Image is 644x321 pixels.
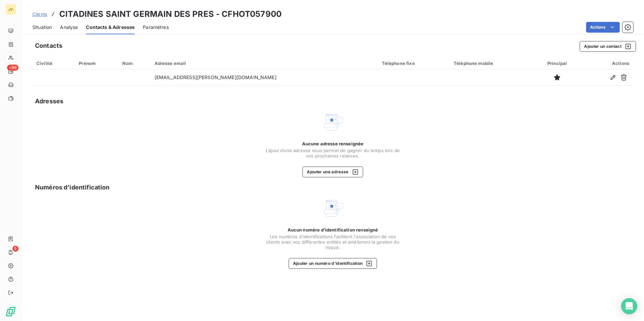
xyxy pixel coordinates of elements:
[265,234,400,250] span: Les numéros d'identifications facilitent l'association de vos clients avec vos différentes entité...
[585,61,629,66] div: Actions
[36,61,71,66] div: Civilité
[86,24,135,31] span: Contacts & Adresses
[621,298,637,314] div: Open Intercom Messenger
[265,148,400,158] span: L’ajout d’une adresse vous permet de gagner du temps lors de vos prochaines relances.
[580,41,636,52] button: Ajouter un contact
[5,4,16,15] div: JV
[382,61,446,66] div: Téléphone fixe
[155,61,374,66] div: Adresse email
[302,167,363,177] button: Ajouter une adresse
[35,41,62,50] h5: Contacts
[5,66,16,77] a: +99
[7,65,19,71] span: +99
[32,11,47,17] span: Clients
[322,111,344,133] img: Empty state
[289,258,377,269] button: Ajouter un numéro d’identification
[12,246,19,252] span: 5
[32,11,47,17] a: Clients
[151,69,378,85] td: [EMAIL_ADDRESS][PERSON_NAME][DOMAIN_NAME]
[122,61,146,66] div: Nom
[59,8,282,20] h3: CITADINES SAINT GERMAIN DES PRES - CFHOT057900
[79,61,114,66] div: Prénom
[35,183,110,192] h5: Numéros d’identification
[537,61,577,66] div: Principal
[586,22,620,33] button: Actions
[454,61,529,66] div: Téléphone mobile
[5,306,16,317] img: Logo LeanPay
[35,97,63,106] h5: Adresses
[143,24,169,31] span: Paramètres
[60,24,78,31] span: Analyse
[32,24,52,31] span: Situation
[288,227,378,233] span: Aucun numéro d’identification renseigné
[322,198,344,219] img: Empty state
[302,141,364,146] span: Aucune adresse renseignée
